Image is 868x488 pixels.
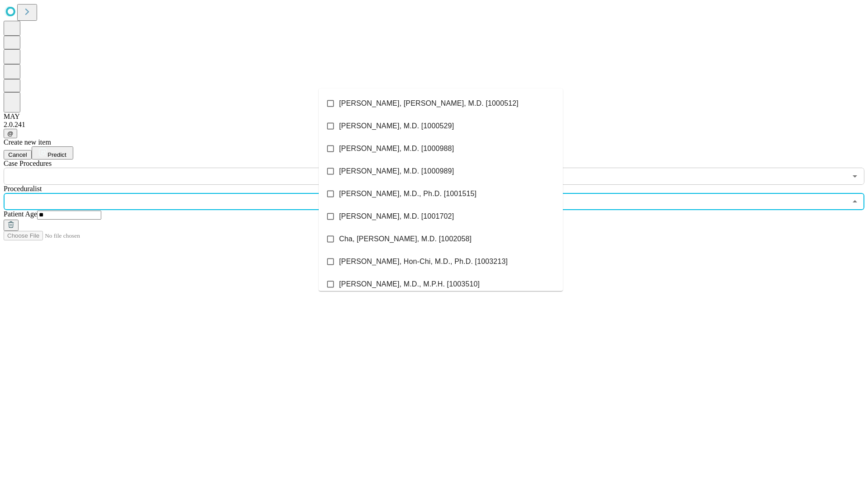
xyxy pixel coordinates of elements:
[339,256,508,267] span: [PERSON_NAME], Hon-Chi, M.D., Ph.D. [1003213]
[339,211,454,222] span: [PERSON_NAME], M.D. [1001702]
[4,160,52,167] span: Scheduled Procedure
[4,129,17,138] button: @
[849,195,861,208] button: Close
[849,170,861,183] button: Open
[7,130,14,137] span: @
[4,185,42,192] span: Proceduralist
[32,146,73,160] button: Predict
[339,279,480,290] span: [PERSON_NAME], M.D., M.P.H. [1003510]
[47,151,66,158] span: Predict
[4,138,51,146] span: Create new item
[339,98,519,109] span: [PERSON_NAME], [PERSON_NAME], M.D. [1000512]
[4,113,864,121] div: MAY
[4,150,32,160] button: Cancel
[339,121,454,131] span: [PERSON_NAME], M.D. [1000529]
[339,166,454,177] span: [PERSON_NAME], M.D. [1000989]
[4,121,864,129] div: 2.0.241
[339,188,476,199] span: [PERSON_NAME], M.D., Ph.D. [1001515]
[8,151,27,158] span: Cancel
[339,234,472,244] span: Cha, [PERSON_NAME], M.D. [1002058]
[4,210,37,218] span: Patient Age
[339,143,454,154] span: [PERSON_NAME], M.D. [1000988]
